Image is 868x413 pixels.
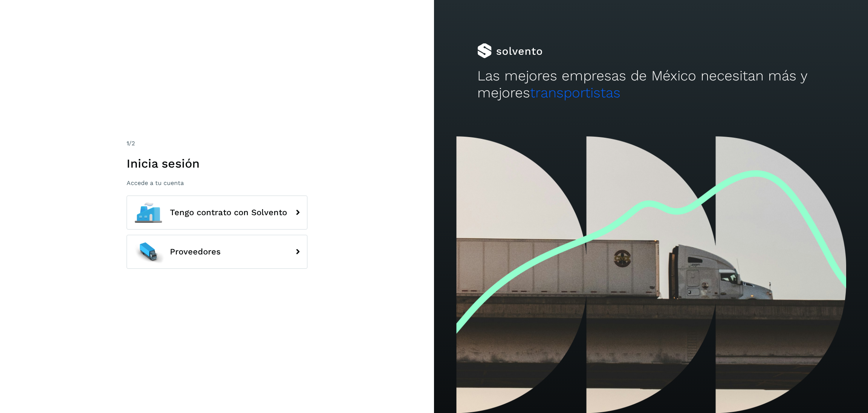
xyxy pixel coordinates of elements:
[477,68,825,101] h2: Las mejores empresas de México necesitan más y mejores
[127,235,307,269] button: Proveedores
[170,247,221,256] span: Proveedores
[530,85,620,101] span: transportistas
[127,140,129,147] span: 1
[127,156,307,171] h1: Inicia sesión
[170,208,287,217] span: Tengo contrato con Solvento
[127,179,307,186] p: Accede a tu cuenta
[127,196,307,230] button: Tengo contrato con Solvento
[127,139,307,148] div: /2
